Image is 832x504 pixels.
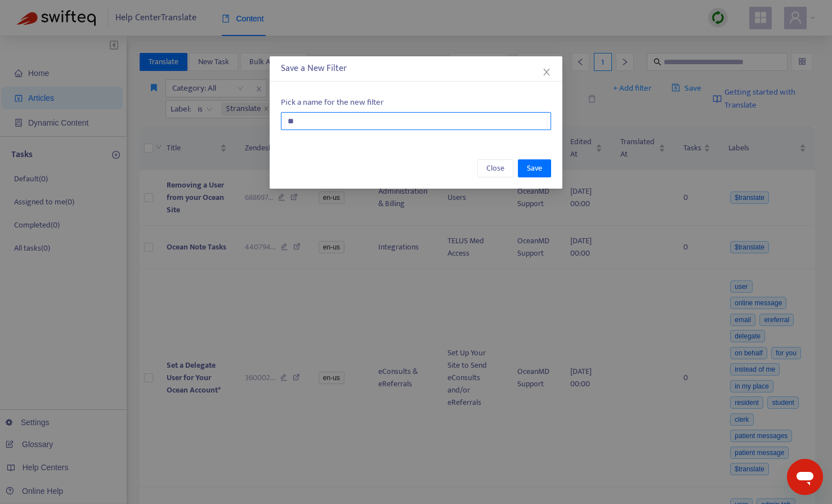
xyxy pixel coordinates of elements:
button: Save [518,159,551,177]
span: Close [486,162,504,175]
iframe: Button to launch messaging window [787,459,823,495]
button: Close [477,159,513,177]
h6: Pick a name for the new filter [281,97,551,108]
button: Close [540,66,553,78]
span: Save [527,162,542,175]
span: close [542,68,551,77]
div: Save a New Filter [281,62,551,75]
